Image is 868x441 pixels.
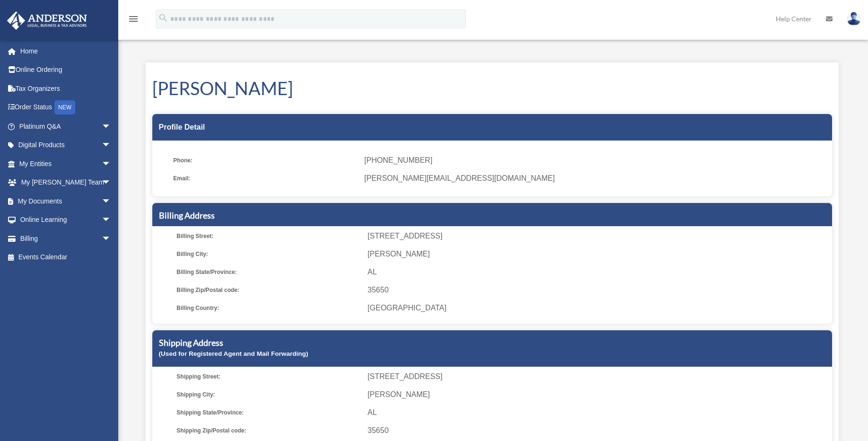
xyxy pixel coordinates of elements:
[176,388,361,401] span: Shipping City:
[102,192,121,211] span: arrow_drop_down
[176,229,361,243] span: Billing Street:
[368,247,828,261] span: [PERSON_NAME]
[368,424,828,437] span: 35650
[176,424,361,437] span: Shipping Zip/Postal code:
[176,301,361,315] span: Billing Country:
[368,370,828,383] span: [STREET_ADDRESS]
[159,337,825,349] h5: Shipping Address
[159,210,825,221] h5: Billing Address
[102,136,121,155] span: arrow_drop_down
[128,17,139,25] a: menu
[7,154,125,173] a: My Entitiesarrow_drop_down
[102,229,121,248] span: arrow_drop_down
[128,13,139,25] i: menu
[7,248,125,267] a: Events Calendar
[102,117,121,136] span: arrow_drop_down
[7,79,125,98] a: Tax Organizers
[176,370,361,383] span: Shipping Street:
[364,154,825,167] span: [PHONE_NUMBER]
[102,173,121,193] span: arrow_drop_down
[102,154,121,174] span: arrow_drop_down
[152,76,832,101] h1: [PERSON_NAME]
[368,283,828,297] span: 35650
[159,350,308,357] small: (Used for Registered Agent and Mail Forwarding)
[4,11,90,30] img: Anderson Advisors Platinum Portal
[152,114,832,141] div: Profile Detail
[7,42,125,61] a: Home
[847,12,861,26] img: User Pic
[368,388,828,401] span: [PERSON_NAME]
[173,172,358,185] span: Email:
[158,13,168,23] i: search
[7,229,125,248] a: Billingarrow_drop_down
[176,265,361,279] span: Billing State/Province:
[102,211,121,230] span: arrow_drop_down
[54,100,75,115] div: NEW
[176,247,361,261] span: Billing City:
[7,61,125,79] a: Online Ordering
[7,98,125,117] a: Order StatusNEW
[7,192,125,211] a: My Documentsarrow_drop_down
[173,154,358,167] span: Phone:
[368,229,828,243] span: [STREET_ADDRESS]
[364,172,825,185] span: [PERSON_NAME][EMAIL_ADDRESS][DOMAIN_NAME]
[7,117,125,136] a: Platinum Q&Aarrow_drop_down
[176,406,361,419] span: Shipping State/Province:
[368,301,828,315] span: [GEOGRAPHIC_DATA]
[7,211,125,229] a: Online Learningarrow_drop_down
[7,173,125,192] a: My [PERSON_NAME] Teamarrow_drop_down
[176,283,361,297] span: Billing Zip/Postal code:
[368,406,828,419] span: AL
[368,265,828,279] span: AL
[7,136,125,155] a: Digital Productsarrow_drop_down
